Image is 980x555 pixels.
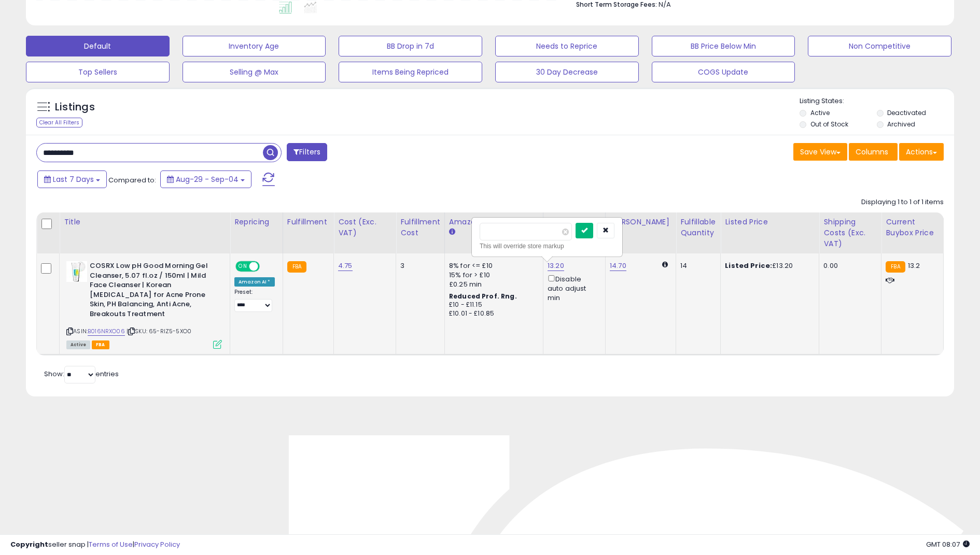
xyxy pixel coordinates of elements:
button: Default [26,36,170,56]
button: BB Drop in 7d [339,36,482,56]
small: FBA [886,261,905,273]
span: All listings currently available for purchase on Amazon [66,340,90,349]
button: COGS Update [652,62,795,82]
div: Repricing [234,217,278,227]
span: OFF [258,262,275,271]
div: Cost (Exc. VAT) [338,217,391,238]
div: £13.20 [725,261,811,271]
b: COSRX Low pH Good Morning Gel Cleanser, 5.07 fl.oz / 150ml | Mild Face Cleanser | Korean [MEDICAL... [90,261,216,321]
button: Top Sellers [26,62,170,82]
span: Compared to: [108,175,156,185]
div: Listed Price [725,217,815,227]
button: Save View [793,143,847,161]
button: Last 7 Days [37,170,107,188]
label: Deactivated [887,108,926,117]
button: Columns [849,143,898,161]
span: Columns [856,147,888,157]
div: Disable auto adjust min [548,273,597,303]
button: Actions [899,143,944,161]
div: Fulfillment Cost [400,217,440,238]
button: Inventory Age [183,36,326,56]
span: ON [236,262,249,271]
span: | SKU: 65-RIZ5-5XO0 [127,327,191,335]
p: Listing States: [800,96,954,106]
div: 8% for <= £10 [449,261,535,271]
div: £10.01 - £10.85 [449,309,535,318]
div: Fulfillable Quantity [680,217,716,238]
div: Shipping Costs (Exc. VAT) [823,217,877,249]
img: 31jSFIvh2TS._SL40_.jpg [66,261,87,282]
button: BB Price Below Min [652,36,795,56]
button: 30 Day Decrease [495,62,639,82]
small: Amazon Fees. [449,227,455,237]
button: Items Being Repriced [339,62,482,82]
label: Archived [887,120,915,129]
h5: Listings [55,100,95,115]
label: Out of Stock [810,120,848,129]
div: £0.25 min [449,280,535,289]
div: Clear All Filters [36,118,82,127]
div: £10 - £11.15 [449,301,535,309]
span: Aug-29 - Sep-04 [176,174,239,184]
div: Title [64,217,226,227]
span: Last 7 Days [53,174,94,184]
div: ASIN: [66,261,222,348]
div: Amazon Fees [449,217,539,227]
div: Min Price [548,217,601,227]
div: This will override store markup [480,241,614,251]
a: 4.75 [338,261,353,271]
b: Listed Price: [725,261,772,271]
button: Selling @ Max [183,62,326,82]
span: FBA [92,340,109,349]
small: FBA [287,261,306,273]
div: 0.00 [823,261,873,271]
span: 13.2 [908,261,920,271]
button: Aug-29 - Sep-04 [160,170,251,188]
button: Needs to Reprice [495,36,639,56]
label: Active [810,108,830,117]
div: 14 [680,261,712,271]
div: Displaying 1 to 1 of 1 items [861,197,944,207]
a: 13.20 [548,261,564,271]
span: Show: entries [44,369,119,379]
b: Reduced Prof. Rng. [449,292,517,301]
div: Current Buybox Price [886,217,939,238]
button: Filters [287,143,327,161]
a: B016NRXO06 [88,327,125,336]
div: Amazon AI * [234,277,275,287]
a: 14.70 [610,261,626,271]
div: 3 [400,261,437,271]
div: Fulfillment [287,217,329,227]
div: 15% for > £10 [449,271,535,280]
button: Non Competitive [808,36,951,56]
div: [PERSON_NAME] [610,217,671,227]
div: Preset: [234,289,275,312]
